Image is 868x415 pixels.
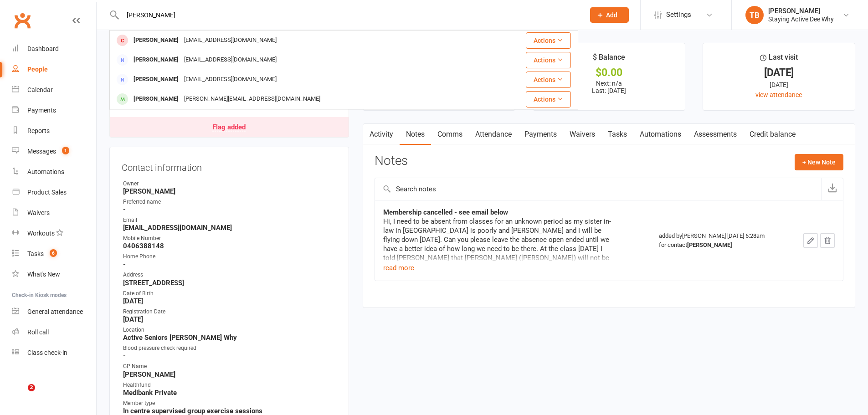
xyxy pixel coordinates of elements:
div: [PERSON_NAME] [131,53,181,67]
a: view attendance [755,91,802,98]
strong: 0406388148 [123,242,337,250]
div: [PERSON_NAME][EMAIL_ADDRESS][DOMAIN_NAME] [181,92,323,106]
div: [PERSON_NAME] [768,7,834,15]
a: Tasks 6 [12,244,96,264]
div: Hi, I need to be absent from classes for an unknown period as my sister in-law in [GEOGRAPHIC_DAT... [383,217,611,272]
a: People [12,59,96,80]
div: Roll call [27,328,49,336]
strong: [EMAIL_ADDRESS][DOMAIN_NAME] [123,224,337,232]
div: General attendance [27,308,83,315]
strong: In centre supervised group exercise sessions [123,407,337,415]
a: Roll call [12,322,96,343]
strong: - [123,352,337,360]
div: Automations [27,168,64,175]
strong: Medibank Private [123,389,337,397]
div: [EMAIL_ADDRESS][DOMAIN_NAME] [181,53,279,67]
div: Healthfund [123,381,337,389]
a: Assessments [688,124,743,145]
div: Staying Active Dee Why [768,15,834,23]
a: Comms [431,124,469,145]
strong: [PERSON_NAME] [123,187,337,195]
button: Add [590,7,629,23]
a: Dashboard [12,39,96,59]
div: TB [745,6,764,24]
strong: [DATE] [123,315,337,323]
iframe: Intercom live chat [9,384,31,406]
h3: Notes [375,154,408,170]
div: People [27,66,48,73]
span: Add [606,11,617,19]
span: 6 [50,249,57,257]
a: Messages 1 [12,141,96,162]
div: Home Phone [123,252,337,261]
div: Preferred name [123,198,337,206]
a: Attendance [469,124,518,145]
div: Flag added [212,124,246,131]
div: Mobile Number [123,234,337,243]
div: [PERSON_NAME] [131,92,181,106]
strong: [DATE] [123,297,337,305]
h3: Contact information [122,159,337,173]
div: [DATE] [711,68,847,77]
strong: - [123,260,337,268]
div: [EMAIL_ADDRESS][DOMAIN_NAME] [181,73,279,86]
strong: [PERSON_NAME] [123,370,337,379]
div: Workouts [27,230,55,237]
a: Tasks [601,124,633,145]
div: Waivers [27,209,50,216]
strong: [PERSON_NAME] [687,241,732,248]
input: Search notes [375,178,822,200]
a: Activity [363,124,400,145]
div: GP Name [123,362,337,371]
div: Product Sales [27,189,67,196]
a: General attendance kiosk mode [12,302,96,322]
a: Class kiosk mode [12,343,96,363]
a: Notes [400,124,431,145]
div: $ Balance [593,51,625,68]
div: Location [123,326,337,334]
strong: - [123,205,337,214]
a: Payments [12,100,96,121]
div: Member type [123,399,337,408]
strong: Membership cancelled - see email below [383,208,508,216]
div: What's New [27,271,60,278]
div: Registration Date [123,307,337,316]
div: Owner [123,179,337,188]
div: $0.00 [541,68,677,77]
div: Reports [27,127,50,134]
div: Calendar [27,86,53,93]
div: Date of Birth [123,289,337,298]
span: Settings [666,5,691,25]
span: 1 [62,147,69,154]
a: Payments [518,124,563,145]
p: Next: n/a Last: [DATE] [541,80,677,94]
a: Automations [633,124,688,145]
button: Actions [526,72,571,88]
button: Actions [526,32,571,49]
div: Tasks [27,250,44,257]
div: added by [PERSON_NAME] [DATE] 6:28am [659,231,781,250]
a: Product Sales [12,182,96,203]
div: [PERSON_NAME] [131,73,181,86]
a: Automations [12,162,96,182]
a: Waivers [563,124,601,145]
div: Class check-in [27,349,67,356]
button: Actions [526,52,571,68]
a: Waivers [12,203,96,223]
span: 2 [28,384,35,391]
a: Credit balance [743,124,802,145]
a: Calendar [12,80,96,100]
div: Dashboard [27,45,59,52]
button: read more [383,262,414,273]
div: [DATE] [711,80,847,90]
div: Blood pressure check required [123,344,337,353]
div: Email [123,216,337,225]
div: Last visit [760,51,798,68]
a: Clubworx [11,9,34,32]
div: Payments [27,107,56,114]
div: for contact [659,241,781,250]
div: Address [123,271,337,279]
a: Reports [12,121,96,141]
strong: [STREET_ADDRESS] [123,279,337,287]
strong: Active Seniors [PERSON_NAME] Why [123,333,337,342]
